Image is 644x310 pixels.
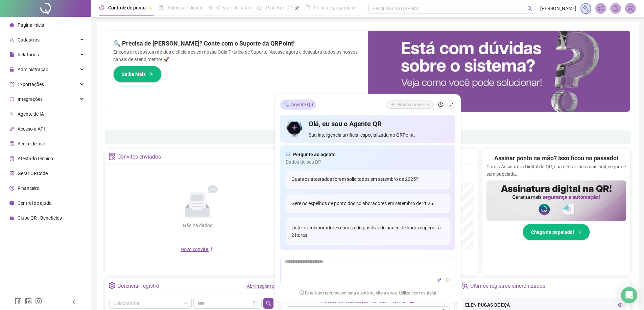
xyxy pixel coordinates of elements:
[72,300,76,304] span: left
[437,278,442,282] span: thunderbolt
[286,119,304,139] img: icon
[613,5,619,11] span: bell
[286,170,450,189] div: Quantos atestados foram solicitados em setembro de 2025?
[181,247,214,252] span: Novo convite
[286,158,450,166] span: Dados do seu DP
[9,97,14,102] span: sync
[266,301,271,306] span: search
[18,200,52,206] span: Central de ajuda
[470,280,545,292] div: Últimos registros sincronizados
[208,5,213,10] span: sun
[18,52,39,57] span: Relatórios
[300,290,436,297] span: Este é um recurso em beta e está sujeito a erros. Utilize com cautela!
[582,5,590,12] img: sparkle-icon.fc2bf0ac1784a2077858766a79e2daf3.svg
[9,37,14,42] span: user-add
[577,230,581,234] span: arrow-right
[18,22,45,28] span: Página inicial
[18,156,53,161] span: Atestado técnico
[99,5,104,10] span: clock-circle
[18,37,40,43] span: Cadastros
[9,82,14,87] span: export
[108,5,146,10] span: Controle de ponto
[18,82,44,87] span: Exportações
[113,39,360,48] h2: 🔍 Precisa de [PERSON_NAME]? Conte com o Suporte da QRPoint!
[293,151,336,158] span: Pergunte ao agente
[18,215,62,221] span: Clube QR - Beneficios
[209,246,214,252] span: plus
[9,126,14,131] span: api
[598,5,604,11] span: notification
[159,5,163,10] span: file-done
[117,151,161,163] div: Convites enviados
[18,96,43,102] span: Integrações
[449,102,454,107] span: shrink
[486,163,626,178] p: Com a Assinatura Digital da QR, sua gestão fica mais ágil, segura e sem papelada.
[9,23,14,27] span: home
[283,101,290,108] img: sparkle-icon.fc2bf0ac1784a2077858766a79e2daf3.svg
[166,222,229,229] div: Não há dados
[625,3,636,13] img: 69671
[444,276,452,284] button: send
[494,153,618,163] h2: Assinar ponto na mão? Isso ficou no passado!
[438,102,443,107] span: history
[148,6,152,10] span: pushpin
[9,156,14,161] span: solution
[465,301,623,309] div: ELEN PUGAS DE EÇA
[527,6,532,11] span: search
[247,283,274,289] a: Abrir registro
[523,224,590,241] button: Chega de papelada!
[9,186,14,191] span: dollar
[618,303,623,307] span: eye
[309,119,450,129] h4: Olá, eu sou o Agente QR
[148,72,153,77] span: arrow-right
[18,171,48,176] span: Gerar QRCode
[35,298,42,305] span: instagram
[117,280,159,292] div: Gerenciar registro
[217,5,251,10] span: Gestão de férias
[621,287,637,303] div: Open Intercom Messenger
[18,141,45,146] span: Aceite de uso
[9,216,14,220] span: gift
[305,5,310,10] span: book
[9,141,14,146] span: audit
[18,126,45,132] span: Acesso à API
[113,66,162,83] button: Saiba Mais
[25,298,32,305] span: linkedin
[18,67,48,72] span: Administração
[286,151,290,158] span: read
[18,111,44,117] span: Agente de IA
[295,6,299,10] span: pushpin
[368,31,630,112] img: banner%2F0cf4e1f0-cb71-40ef-aa93-44bd3d4ee559.png
[109,282,116,289] span: setting
[300,290,304,295] span: exclamation-circle
[9,52,14,57] span: file
[314,5,357,10] span: Folha de pagamento
[18,186,40,191] span: Financeiro
[9,171,14,176] span: qrcode
[540,5,576,12] span: [PERSON_NAME]
[286,218,450,245] div: Liste os colaboradores com saldo positivo de banco de horas superior a 2 horas.
[167,5,202,10] span: Admissão digital
[109,153,116,160] span: solution
[435,276,444,284] button: thunderbolt
[15,298,22,305] span: facebook
[461,282,468,289] span: team
[386,101,434,109] button: Nova conversa
[309,131,450,139] span: Sua inteligência artificial especializada no QRPoint.
[531,228,574,236] span: Chega de papelada!
[113,48,360,63] p: Encontre respostas rápidas e eficientes em nosso Guia Prático de Suporte. Acesse agora e descubra...
[257,5,262,10] span: dashboard
[9,201,14,205] span: info-circle
[266,5,292,10] span: Painel do DP
[486,180,626,221] img: banner%2F02c71560-61a6-44d4-94b9-c8ab97240462.png
[122,71,146,78] span: Saiba Mais
[9,67,14,72] span: lock
[280,100,316,110] div: Agente QR
[286,194,450,213] div: Gere os espelhos de ponto dos colaboradores em setembro de 2025.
